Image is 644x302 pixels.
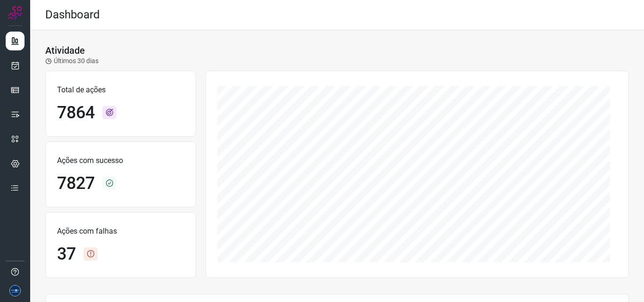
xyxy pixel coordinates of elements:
[57,103,95,123] h1: 7864
[9,285,21,296] img: d06bdf07e729e349525d8f0de7f5f473.png
[57,244,76,264] h1: 37
[45,8,100,22] h2: Dashboard
[57,84,184,96] p: Total de ações
[57,173,95,194] h1: 7827
[57,226,184,237] p: Ações com falhas
[45,56,99,66] p: Últimos 30 dias
[8,6,22,20] img: Logo
[45,45,85,56] h3: Atividade
[57,155,184,166] p: Ações com sucesso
